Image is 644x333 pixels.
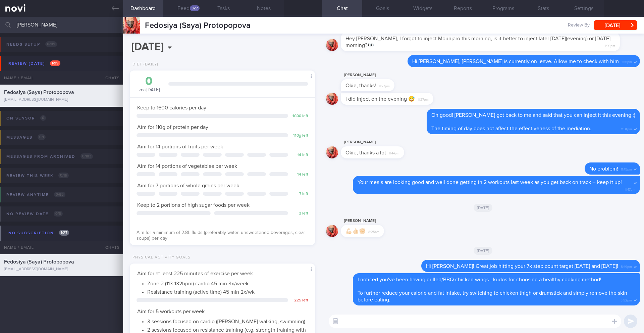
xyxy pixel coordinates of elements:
span: Fedosiya (Saya) Protopopova [4,259,74,265]
span: Keep to 2 portions of high sugar foods per week [137,202,250,208]
span: Aim for a minimum of 2.8L fluids (preferably water, unsweetened beverages, clear soups) per day [137,230,305,241]
div: [EMAIL_ADDRESS][DOMAIN_NAME] [4,267,119,272]
span: 1 / 27 [59,230,69,236]
div: Needs setup [5,40,59,49]
span: Fedosiya (Saya) Protopopova [145,21,251,30]
div: Chats [96,241,123,254]
span: Fedosiya (Saya) Protopopova [4,90,74,95]
span: Aim for 14 portions of fruits per week [137,144,223,149]
span: 11:44pm [389,149,399,156]
span: 0 / 5 [54,211,63,217]
div: 14 left [291,153,308,158]
li: 3 sessions focused on cardio ([PERSON_NAME] walking, swimming) [147,317,308,325]
div: Review anytime [5,190,67,199]
div: Chats [96,71,123,85]
div: Review [DATE] [7,59,62,68]
div: 1600 left [291,114,308,119]
span: 11:47pm [625,186,635,192]
span: 11:45pm [621,165,632,172]
div: Physical Activity Goals [130,255,191,260]
span: Aim for 5 workouts per week [137,309,205,314]
div: [PERSON_NAME] [341,217,404,225]
span: Hi [PERSON_NAME], [PERSON_NAME] is currently on leave. Allow me to check with him [412,59,619,64]
span: Aim for at least 225 minutes of exercise per week [137,271,253,276]
span: 11:16pm [622,58,632,64]
span: Okie, thanks! [345,83,376,88]
span: I noticed you've been having grilled/BBQ chicken wings—kudos for choosing a healthy cooking method! [358,277,601,282]
span: 11:27pm [418,96,429,102]
div: Diet (Daily) [130,62,158,67]
div: [PERSON_NAME] [341,71,415,79]
span: 💪🏻👍🏻✊🏻 [345,229,366,234]
span: 0 / 119 [45,41,57,47]
li: Zone 2 (113-132bpm) cardio 45 min 3x/week [147,279,308,287]
span: Okie, thanks a lot [345,150,386,155]
div: 0 [137,76,162,87]
span: Keep to 1600 calories per day [137,105,206,110]
span: To further reduce your calorie and fat intake, try switching to chicken thigh or drumstick and si... [358,290,627,302]
div: [PERSON_NAME] [341,138,424,146]
span: 0 / 16 [58,173,69,178]
div: On sensor [5,114,48,123]
li: Resistance training (active time) 45 min 2x/wk [147,287,308,295]
div: [EMAIL_ADDRESS][DOMAIN_NAME] [4,97,119,102]
div: 110 g left [291,133,308,138]
span: 11:34pm [621,125,632,132]
span: Review By [568,22,590,29]
span: 1:39pm [605,42,615,48]
div: 225 left [291,298,308,303]
span: 1 / 99 [50,60,60,66]
span: Hey [PERSON_NAME], I forgot to inject Mounjaro this morning, is it better to inject later [DATE](... [345,36,610,48]
span: No problem! [589,166,618,172]
span: 5:52pm [621,296,632,303]
div: Messages from Archived [5,152,95,161]
button: [DATE] [594,20,637,30]
span: 0 / 183 [80,153,93,159]
span: 0 [40,115,46,121]
span: The timing of day does not affect the effectiveness of the mediation. [431,126,591,131]
div: Messages [5,133,47,142]
div: 14 left [291,172,308,177]
span: Oh good! [PERSON_NAME] got back to me and said that you can inject it this evening :) [431,112,635,118]
span: 11:27pm [379,82,390,89]
span: 8:25am [368,228,379,234]
span: [DATE] [474,247,493,255]
span: Aim for 14 portions of vegetables per week [137,163,237,169]
span: 5:49pm [621,263,632,269]
div: 327 [190,5,200,11]
div: 7 left [291,192,308,197]
span: Your meals are looking good and well done getting in 2 workouts last week as you get back on trac... [358,180,622,185]
span: Hi [PERSON_NAME]! Great job hitting your 7k step count target [DATE] and [DATE]! [426,264,618,269]
span: [DATE] [474,204,493,212]
div: kcal [DATE] [137,76,162,93]
span: Aim for 110g of protein per day [137,125,208,130]
div: No subscription [7,229,71,238]
div: No review date [5,209,64,219]
div: 2 left [291,211,308,216]
span: 0 / 1 [38,134,46,140]
span: Aim for 7 portions of whole grains per week [137,183,239,188]
div: Review this week [5,171,70,180]
span: I did inject on the evening 😅 [345,96,415,102]
span: 0 / 65 [54,192,65,197]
